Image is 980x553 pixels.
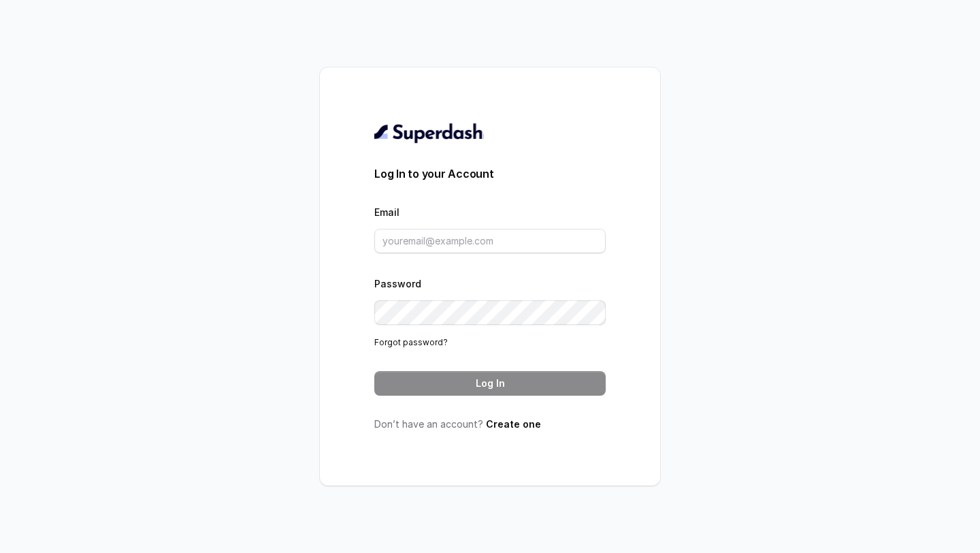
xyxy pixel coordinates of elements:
p: Don’t have an account? [374,417,606,431]
img: light.svg [374,122,484,144]
a: Create one [486,418,541,430]
label: Email [374,206,399,218]
h3: Log In to your Account [374,165,606,182]
a: Forgot password? [374,337,448,347]
input: youremail@example.com [374,229,606,253]
button: Log In [374,371,606,396]
label: Password [374,278,421,289]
